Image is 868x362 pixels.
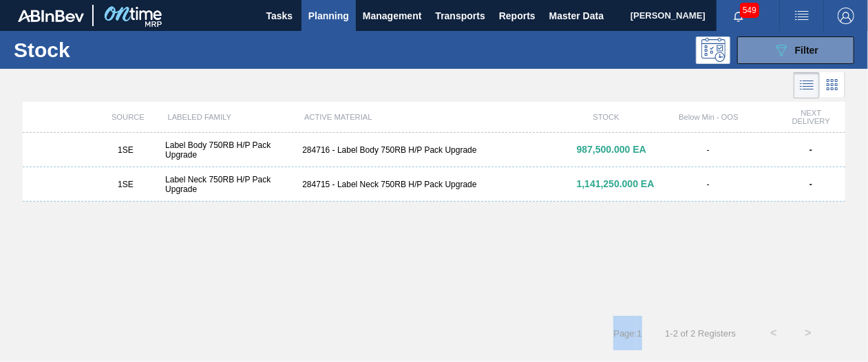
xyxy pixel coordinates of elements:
[94,113,162,121] div: SOURCE
[549,8,604,24] span: Master Data
[160,175,297,194] div: Label Neck 750RB H/P Pack Upgrade
[118,145,134,155] span: 1SE
[791,316,825,350] button: >
[707,145,710,155] span: -
[162,113,299,121] div: LABELED FAMILY
[820,72,845,98] div: Card Vision
[640,113,777,121] div: Below Min - OOS
[264,8,295,24] span: Tasks
[363,8,422,24] span: Management
[18,10,84,22] img: TNhmsLtSVTkK8tSr43FrP2fwEKptu5GPRR3wAAAABJRU5ErkJggg==
[297,145,571,155] div: 284716 - Label Body 750RB H/P Pack Upgrade
[118,180,134,189] span: 1SE
[572,113,640,121] div: STOCK
[707,180,710,189] span: -
[160,140,297,160] div: Label Body 750RB H/P Pack Upgrade
[663,328,736,339] span: 1 - 2 of 2 Registers
[794,72,820,98] div: List Vision
[756,316,791,350] button: <
[794,8,810,24] img: userActions
[14,42,204,58] h1: Stock
[499,8,536,24] span: Reports
[717,6,761,25] button: Notifications
[308,8,349,24] span: Planning
[838,8,854,24] img: Logout
[777,109,845,125] div: NEXT DELIVERY
[297,180,571,189] div: 284715 - Label Neck 750RB H/P Pack Upgrade
[299,113,572,121] div: ACTIVE MATERIAL
[577,178,655,189] span: 1,141,250.000 EA
[436,8,485,24] span: Transports
[809,145,812,155] strong: -
[795,45,818,56] span: Filter
[737,36,854,64] button: Filter
[740,3,759,18] span: 549
[577,144,646,155] span: 987,500.000 EA
[696,36,730,64] div: Programming: no user selected
[613,328,642,339] span: Page : 1
[809,180,812,189] strong: -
